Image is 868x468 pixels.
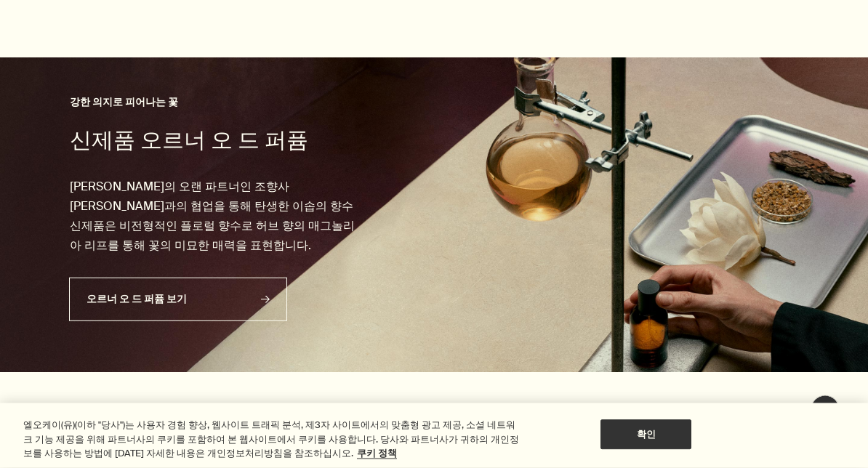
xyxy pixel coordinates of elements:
[357,447,397,459] a: 개인 정보 보호에 대한 자세한 정보, 새 탭에서 열기
[811,395,840,424] button: 1:1 채팅 상담
[70,94,365,112] h3: 강한 의지로 피어나는 꽃
[23,418,521,461] div: 엘오케이(유)(이하 "당사")는 사용자 경험 향상, 웹사이트 트래픽 분석, 제3자 사이트에서의 맞춤형 광고 제공, 소셜 네트워크 기능 제공을 위해 파트너사의 쿠키를 포함하여 ...
[600,419,691,450] button: 확인
[70,126,365,156] h2: 신제품 오르너 오 드 퍼퓸
[69,278,287,321] a: 오르너 오 드 퍼퓸 보기
[70,177,365,257] p: [PERSON_NAME]의 오랜 파트너인 조향사 [PERSON_NAME]과의 협업을 통해 탄생한 이솝의 향수 신제품은 비전형적인 플로럴 향수로 허브 향의 매그놀리아 리프를 통...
